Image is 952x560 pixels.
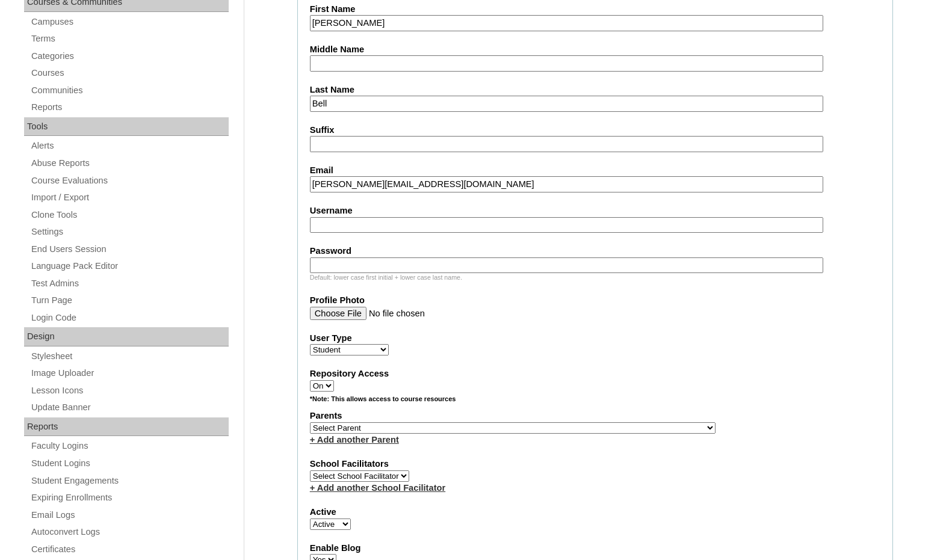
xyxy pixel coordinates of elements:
label: Password [310,245,880,257]
label: Email [310,164,880,177]
a: Courses [30,66,229,81]
label: Enable Blog [310,542,880,555]
a: Student Engagements [30,473,229,488]
div: Tools [24,117,229,137]
a: Lesson Icons [30,383,229,398]
a: Clone Tools [30,208,229,223]
a: Reports [30,100,229,115]
div: Default: lower case first initial + lower case last name. [310,273,880,282]
label: First Name [310,3,880,16]
label: Last Name [310,84,880,96]
a: Categories [30,49,229,64]
a: Terms [30,31,229,46]
a: Settings [30,224,229,239]
a: Communities [30,83,229,98]
label: Active [310,506,880,518]
a: + Add another School Facilitator [310,483,445,493]
label: Suffix [310,124,880,137]
label: School Facilitators [310,458,880,470]
a: Certificates [30,542,229,557]
label: User Type [310,332,880,345]
div: Reports [24,417,229,437]
a: Abuse Reports [30,156,229,171]
label: Middle Name [310,43,880,56]
a: Student Logins [30,456,229,471]
label: Parents [310,410,880,422]
a: + Add another Parent [310,435,399,445]
a: Campuses [30,14,229,29]
a: Stylesheet [30,349,229,364]
a: Course Evaluations [30,173,229,188]
a: End Users Session [30,242,229,257]
a: Image Uploader [30,366,229,381]
div: Design [24,327,229,346]
a: Language Pack Editor [30,259,229,274]
a: Update Banner [30,400,229,415]
label: Username [310,205,880,217]
div: *Note: This allows access to course resources [310,395,880,410]
a: Turn Page [30,293,229,308]
a: Email Logs [30,508,229,523]
label: Profile Photo [310,294,880,307]
label: Repository Access [310,368,880,380]
a: Autoconvert Logs [30,525,229,540]
a: Import / Export [30,190,229,205]
a: Alerts [30,138,229,153]
a: Faculty Logins [30,438,229,454]
a: Login Code [30,310,229,325]
a: Test Admins [30,276,229,291]
a: Expiring Enrollments [30,490,229,505]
